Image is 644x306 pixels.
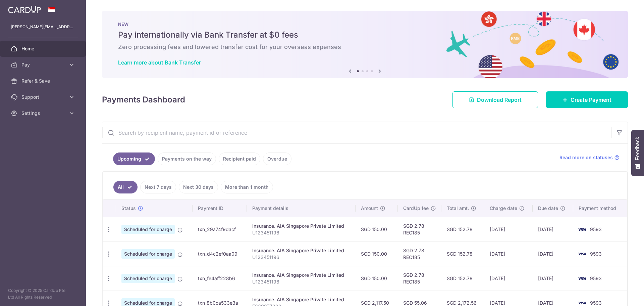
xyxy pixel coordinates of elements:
div: Insurance. AIA Singapore Private Limited [252,296,350,303]
span: Charge date [490,205,517,212]
td: SGD 2.78 REC185 [398,217,441,242]
span: Feedback [635,137,641,160]
a: Learn more about Bank Transfer [118,59,201,66]
img: Bank Card [575,250,589,258]
p: [PERSON_NAME][EMAIL_ADDRESS][DOMAIN_NAME] [11,24,75,30]
span: 9593 [590,251,602,257]
a: Next 7 days [140,181,176,193]
a: All [113,181,138,193]
span: Scheduled for charge [121,249,175,259]
span: 9593 [590,300,602,306]
td: SGD 2.78 REC185 [398,266,441,291]
span: Total amt. [447,205,469,212]
td: SGD 150.00 [356,217,398,242]
div: Insurance. AIA Singapore Private Limited [252,247,350,254]
td: txn_d4c2ef0aa09 [193,242,247,266]
h4: Payments Dashboard [102,94,185,106]
h5: Pay internationally via Bank Transfer at $0 fees [118,30,612,40]
img: Bank Card [575,274,589,282]
a: Create Payment [546,91,628,108]
div: Insurance. AIA Singapore Private Limited [252,272,350,278]
a: Overdue [263,152,291,165]
td: SGD 152.78 [441,266,484,291]
span: Support [21,94,66,100]
span: Scheduled for charge [121,225,175,234]
span: Home [21,45,66,52]
td: SGD 150.00 [356,242,398,266]
p: U123451196 [252,229,350,236]
img: Bank Card [575,225,589,233]
input: Search by recipient name, payment id or reference [102,122,611,143]
td: [DATE] [484,242,533,266]
img: CardUp [8,5,41,13]
td: SGD 152.78 [441,217,484,242]
h6: Zero processing fees and lowered transfer cost for your overseas expenses [118,43,612,51]
td: [DATE] [533,217,573,242]
a: Read more on statuses [559,154,620,161]
a: Recipient paid [219,152,260,165]
img: Bank transfer banner [102,11,628,78]
a: Payments on the way [158,152,216,165]
p: NEW [118,21,612,27]
span: Refer & Save [21,78,66,84]
span: Scheduled for charge [121,274,175,283]
span: Amount [361,205,378,212]
th: Payment ID [193,200,247,217]
td: [DATE] [484,266,533,291]
span: Download Report [477,96,522,104]
th: Payment method [573,200,627,217]
span: 9593 [590,226,602,232]
td: txn_29a74f9dacf [193,217,247,242]
p: U123451196 [252,254,350,261]
a: Upcoming [113,152,155,165]
a: More than 1 month [221,181,273,193]
td: SGD 152.78 [441,242,484,266]
a: Download Report [452,91,538,108]
span: Pay [21,61,66,68]
div: Insurance. AIA Singapore Private Limited [252,223,350,229]
td: [DATE] [484,217,533,242]
span: Settings [21,110,66,117]
th: Payment details [247,200,356,217]
td: [DATE] [533,266,573,291]
td: SGD 150.00 [356,266,398,291]
button: Feedback - Show survey [631,130,644,176]
td: [DATE] [533,242,573,266]
span: Create Payment [571,96,611,104]
p: U123451196 [252,278,350,285]
span: Due date [538,205,558,212]
a: Next 30 days [179,181,218,193]
td: SGD 2.78 REC185 [398,242,441,266]
span: Read more on statuses [559,154,613,161]
span: CardUp fee [403,205,429,212]
td: txn_fe4aff228b6 [193,266,247,291]
span: 9593 [590,275,602,281]
span: Status [121,205,136,212]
